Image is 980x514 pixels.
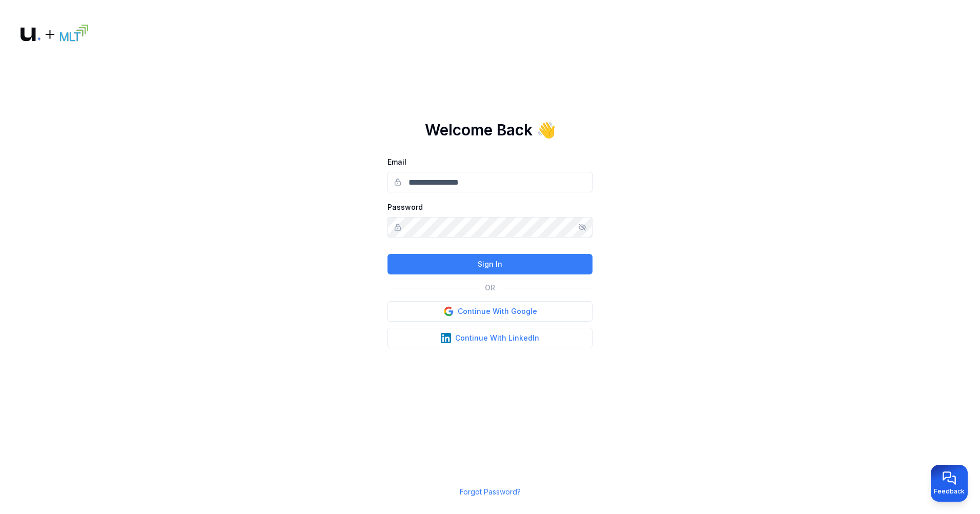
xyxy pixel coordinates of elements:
img: Logo [21,25,88,44]
button: Provide feedback [931,465,968,502]
h1: Welcome Back 👋 [425,121,556,139]
label: Email [387,157,406,166]
button: Continue With Google [387,301,593,322]
label: Password [387,203,423,211]
span: Feedback [934,487,965,496]
button: Continue With LinkedIn [387,328,593,348]
button: Sign In [387,254,593,274]
a: Forgot Password? [460,487,521,496]
p: OR [485,283,495,293]
button: Show/hide password [578,223,586,231]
